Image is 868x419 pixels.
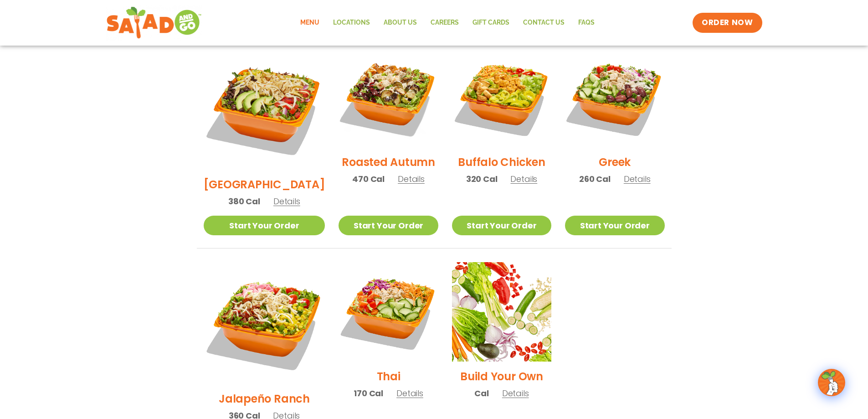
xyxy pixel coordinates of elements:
h2: Greek [599,154,631,170]
span: Details [398,173,425,185]
a: Careers [424,12,466,33]
span: Details [510,173,537,185]
span: Details [396,388,423,399]
a: Start Your Order [452,216,551,235]
span: 170 Cal [354,387,383,399]
span: Details [624,173,651,185]
img: Product photo for Build Your Own [452,262,551,362]
a: Menu [293,12,326,33]
a: FAQs [571,12,601,33]
a: Start Your Order [339,216,438,235]
img: Product photo for Buffalo Chicken Salad [452,48,551,147]
span: 320 Cal [466,173,498,185]
img: Product photo for Greek Salad [565,48,664,147]
h2: Build Your Own [460,368,543,384]
img: Product photo for Jalapeño Ranch Salad [204,262,325,384]
img: wpChatIcon [819,370,844,395]
a: Start Your Order [204,216,325,235]
img: new-SAG-logo-768×292 [106,5,202,41]
a: GIFT CARDS [466,12,516,33]
a: Start Your Order [565,216,664,235]
a: Locations [326,12,377,33]
h2: Thai [377,368,401,384]
span: 470 Cal [352,173,385,185]
span: 260 Cal [579,173,611,185]
img: Product photo for BBQ Ranch Salad [204,48,325,170]
h2: Jalapeño Ranch [219,391,310,407]
img: Product photo for Thai Salad [339,262,438,362]
h2: [GEOGRAPHIC_DATA] [204,176,325,192]
nav: Menu [293,12,601,33]
a: About Us [377,12,424,33]
span: ORDER NOW [702,17,753,28]
span: Details [273,196,300,207]
h2: Roasted Autumn [342,154,435,170]
h2: Buffalo Chicken [458,154,545,170]
span: 380 Cal [228,195,260,207]
img: Product photo for Roasted Autumn Salad [339,48,438,147]
span: Details [502,388,529,399]
a: Contact Us [516,12,571,33]
span: Cal [474,387,488,399]
a: ORDER NOW [693,13,762,33]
